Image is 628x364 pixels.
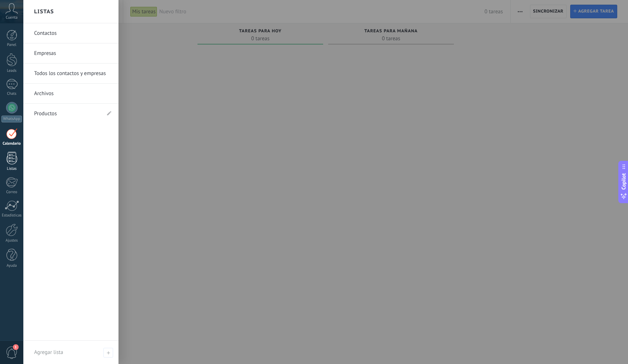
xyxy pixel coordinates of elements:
a: Productos [34,104,101,124]
span: Agregar lista [34,349,63,356]
div: Chats [1,92,22,96]
div: Ajustes [1,238,22,243]
div: Estadísticas [1,213,22,218]
div: Leads [1,69,22,73]
span: Agregar lista [103,348,113,358]
a: Empresas [34,43,111,64]
span: Cuenta [6,15,18,20]
div: Listas [1,167,22,171]
div: Calendario [1,141,22,146]
div: Ayuda [1,263,22,268]
div: Panel [1,43,22,47]
span: 1 [13,344,19,350]
div: Correo [1,190,22,195]
h2: Listas [34,0,54,23]
a: Contactos [34,23,111,43]
span: Copilot [620,173,627,190]
div: WhatsApp [1,116,22,122]
a: Todos los contactos y empresas [34,64,111,84]
a: Archivos [34,84,111,104]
